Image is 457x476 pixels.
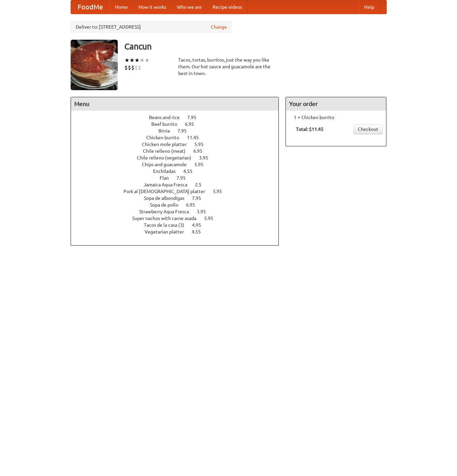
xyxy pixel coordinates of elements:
a: Flan 7.95 [160,175,198,181]
a: Sopa de pollo 6.95 [150,202,207,208]
span: 7.95 [177,175,192,181]
span: Sopa de albondigas [144,195,191,201]
li: ★ [140,57,145,64]
li: $ [124,64,128,71]
a: Chile relleno (vegetarian) 3.95 [137,155,221,160]
a: Chips and guacamole 5.95 [142,162,216,167]
span: Jamaica Aqua Fresca [144,182,194,187]
a: Sopa de albondigas 7.95 [144,195,214,201]
h4: Menu [71,97,279,111]
span: 7.95 [187,115,203,120]
li: $ [138,64,141,71]
div: Deliver to: [STREET_ADDRESS] [71,21,232,33]
span: 5.95 [194,162,210,167]
a: Chile relleno (meat) 6.95 [143,148,215,154]
span: Enchiladas [153,169,182,174]
span: Tacos de la casa (3) [144,222,191,228]
a: Pork al [DEMOGRAPHIC_DATA] platter 5.95 [123,189,234,194]
span: Super nachos with carne asada [132,216,203,221]
span: 3.95 [197,209,213,214]
li: ★ [145,57,150,64]
span: 4.55 [192,229,207,234]
span: 6.95 [193,148,209,154]
span: 4.55 [183,169,199,174]
span: Flan [160,175,176,181]
a: Birria 7.95 [158,128,199,134]
h3: Cancun [124,40,387,53]
span: 6.95 [185,121,201,127]
span: Strawberry Aqua Fresca [139,209,196,214]
li: ★ [124,57,129,64]
a: Chicken burrito 11.45 [146,135,211,140]
span: 5.95 [194,142,210,147]
a: Recipe videos [207,0,247,14]
a: Beans and rice 7.95 [149,115,209,120]
a: Super nachos with carne asada 5.95 [132,216,226,221]
span: Sopa de pollo [150,202,185,208]
a: Jamaica Aqua Fresca 2.5 [144,182,214,187]
span: 5.95 [204,216,220,221]
span: 2.5 [195,182,208,187]
a: Chicken mole platter 5.95 [142,142,216,147]
span: 7.95 [178,128,193,134]
a: Change [211,24,227,30]
li: ★ [135,57,140,64]
span: 11.45 [187,135,205,140]
span: 6.95 [186,202,202,208]
a: Enchiladas 4.55 [153,169,205,174]
a: Vegetarian platter 4.55 [145,229,213,234]
a: Who we are [172,0,207,14]
a: Strawberry Aqua Fresca 3.95 [139,209,218,214]
a: Beef burrito 6.95 [151,121,206,127]
li: 1 × Chicken burrito [289,114,383,121]
li: $ [128,64,131,71]
span: Pork al [DEMOGRAPHIC_DATA] platter [123,189,212,194]
li: $ [135,64,138,71]
span: 3.95 [199,155,215,160]
a: Home [110,0,133,14]
a: Checkout [353,124,383,134]
span: Beef burrito [151,121,184,127]
a: Tacos de la casa (3) 4.95 [144,222,214,228]
div: Tacos, tortas, burritos, just the way you like them. Our hot sauce and guacamole are the best in ... [178,57,279,77]
span: 7.95 [192,195,208,201]
a: Help [359,0,380,14]
span: Chicken burrito [146,135,186,140]
img: angular.jpg [71,40,118,90]
span: Birria [158,128,177,134]
span: Chile relleno (vegetarian) [137,155,198,160]
li: $ [131,64,135,71]
span: Beans and rice [149,115,186,120]
a: How it works [133,0,172,14]
b: Total: $11.45 [296,126,323,132]
li: ★ [129,57,135,64]
span: Chips and guacamole [142,162,193,167]
span: Chile relleno (meat) [143,148,192,154]
a: FoodMe [71,0,110,14]
span: 5.95 [213,189,229,194]
span: Vegetarian platter [145,229,191,234]
h4: Your order [286,97,386,111]
span: 4.95 [192,222,208,228]
span: Chicken mole platter [142,142,193,147]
